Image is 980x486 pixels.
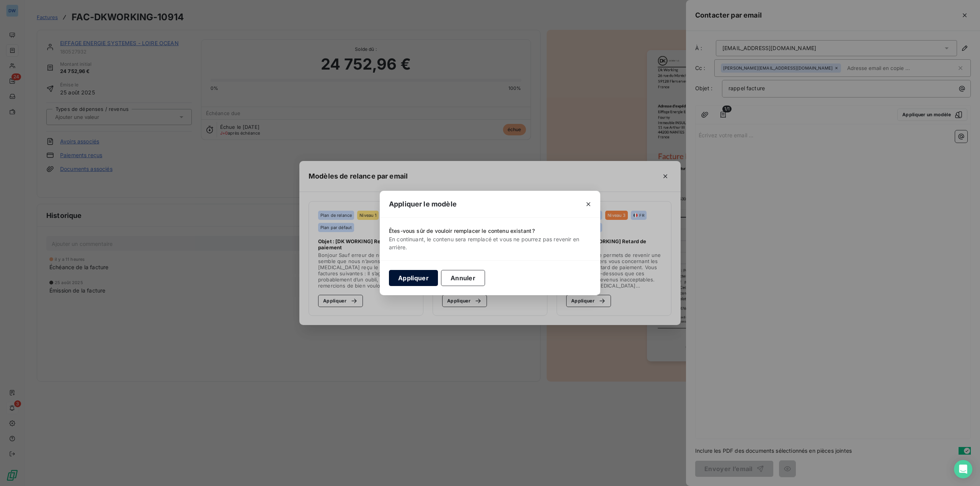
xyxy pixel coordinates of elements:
[389,236,579,250] span: En continuant, le contenu sera remplacé et vous ne pourrez pas revenir en arrière.
[954,460,972,478] div: Open Intercom Messenger
[389,270,438,286] button: Appliquer
[441,270,485,286] button: Annuler
[389,199,457,209] span: Appliquer le modèle
[389,228,535,234] span: Êtes-vous sûr de vouloir remplacer le contenu existant ?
